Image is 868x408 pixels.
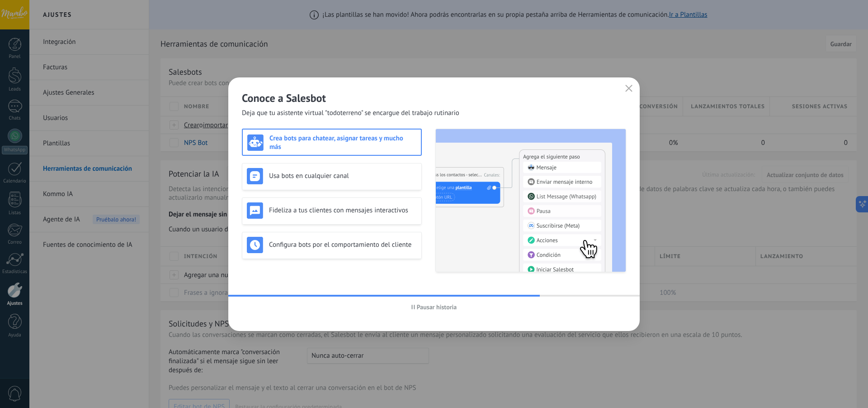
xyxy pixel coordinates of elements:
span: Deja que tu asistente virtual "todoterreno" se encargue del trabajo rutinario [242,109,459,118]
h3: Configura bots por el comportamiento del cliente [269,240,417,249]
span: Pausar historia [417,304,457,310]
h3: Crea bots para chatear, asignar tareas y mucho más [269,134,416,151]
button: Pausar historia [407,300,461,314]
h3: Fideliza a tus clientes con mensajes interactivos [269,206,417,215]
h2: Conoce a Salesbot [242,91,626,105]
h3: Usa bots en cualquier canal [269,172,417,180]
